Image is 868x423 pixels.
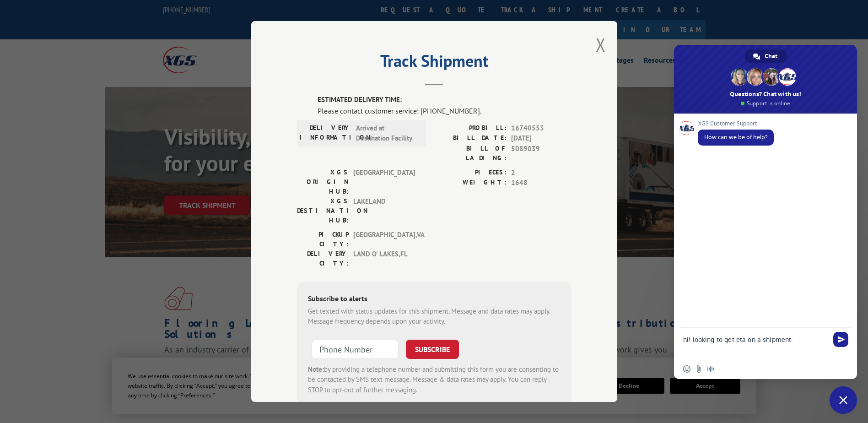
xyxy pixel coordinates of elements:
label: PROBILL: [434,123,507,134]
label: WEIGHT: [434,178,507,188]
span: Insert an emoji [683,365,690,373]
span: 16740553 [511,123,571,134]
textarea: Compose your message... [683,328,830,359]
h2: Track Shipment [297,54,571,72]
label: ESTIMATED DELIVERY TIME: [318,95,571,105]
span: 1648 [511,178,571,188]
label: PIECES: [434,168,507,178]
span: LAKELAND [353,196,415,225]
span: [GEOGRAPHIC_DATA] , VA [353,230,415,249]
a: Chat [745,49,787,63]
span: How can we be of help? [704,133,767,141]
label: PICKUP CITY: [297,230,349,249]
label: DELIVERY CITY: [297,249,349,268]
strong: Note: [308,365,324,374]
span: [GEOGRAPHIC_DATA] [353,168,415,196]
span: Send [833,332,848,347]
button: SUBSCRIBE [406,340,459,359]
a: Close chat [830,386,857,414]
span: XGS Customer Support [698,120,774,127]
span: Arrived at Destination Facility [356,123,418,144]
label: BILL DATE: [434,133,507,144]
label: BILL OF LADING: [434,144,507,163]
label: DELIVERY INFORMATION: [300,123,351,144]
span: Chat [765,49,777,63]
span: 5089039 [511,144,571,163]
div: Get texted with status updates for this shipment. Message and data rates may apply. Message frequ... [308,306,561,327]
span: LAND O' LAKES , FL [353,249,415,268]
div: Subscribe to alerts [308,293,561,306]
span: Audio message [707,365,714,373]
span: [DATE] [511,133,571,144]
button: Close modal [596,33,606,57]
div: by providing a telephone number and submitting this form you are consenting to be contacted by SM... [308,364,561,396]
span: Send a file [695,365,702,373]
span: 2 [511,168,571,178]
label: XGS DESTINATION HUB: [297,196,349,225]
label: XGS ORIGIN HUB: [297,168,349,196]
input: Phone Number [312,340,399,359]
div: Please contact customer service: [PHONE_NUMBER]. [318,105,571,116]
